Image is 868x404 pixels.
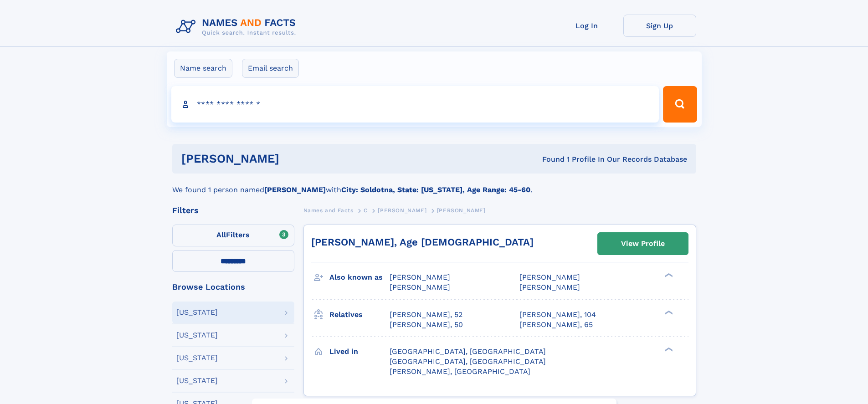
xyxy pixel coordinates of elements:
div: ❯ [663,272,673,278]
span: [GEOGRAPHIC_DATA], [GEOGRAPHIC_DATA] [390,347,546,356]
label: Filters [172,225,294,246]
a: Sign Up [623,15,696,37]
h3: Also known as [329,270,390,285]
a: [PERSON_NAME] [378,205,426,216]
div: Browse Locations [172,283,294,291]
span: [GEOGRAPHIC_DATA], [GEOGRAPHIC_DATA] [390,357,546,366]
a: Log In [550,15,623,37]
a: [PERSON_NAME], 50 [390,320,463,330]
img: Logo Names and Facts [172,15,303,39]
a: View Profile [598,233,688,255]
h3: Lived in [329,344,390,359]
div: We found 1 person named with . [172,174,696,195]
div: ❯ [663,309,673,315]
span: [PERSON_NAME] [378,207,426,214]
a: [PERSON_NAME], 65 [519,320,593,330]
b: City: Soldotna, State: [US_STATE], Age Range: 45-60 [341,185,530,194]
a: C [364,205,368,216]
h3: Relatives [329,307,390,322]
div: Found 1 Profile In Our Records Database [411,154,687,164]
a: [PERSON_NAME], Age [DEMOGRAPHIC_DATA] [311,236,534,248]
a: [PERSON_NAME], 104 [519,310,596,320]
h1: [PERSON_NAME] [181,153,411,164]
span: C [364,207,368,214]
a: [PERSON_NAME], 52 [390,310,462,320]
label: Email search [242,59,299,78]
div: View Profile [621,233,665,254]
span: [PERSON_NAME] [390,273,450,281]
span: [PERSON_NAME] [519,273,580,281]
span: [PERSON_NAME] [519,283,580,291]
div: ❯ [663,346,673,352]
input: search input [171,86,659,123]
div: [US_STATE] [176,309,218,316]
div: [US_STATE] [176,354,218,362]
b: [PERSON_NAME] [264,185,326,194]
div: Filters [172,206,294,215]
div: [US_STATE] [176,377,218,384]
span: [PERSON_NAME], [GEOGRAPHIC_DATA] [390,367,530,376]
button: Search Button [663,86,697,123]
span: [PERSON_NAME] [437,207,486,214]
a: Names and Facts [303,205,354,216]
div: [US_STATE] [176,332,218,339]
span: All [216,230,226,239]
span: [PERSON_NAME] [390,283,450,291]
label: Name search [174,59,232,78]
